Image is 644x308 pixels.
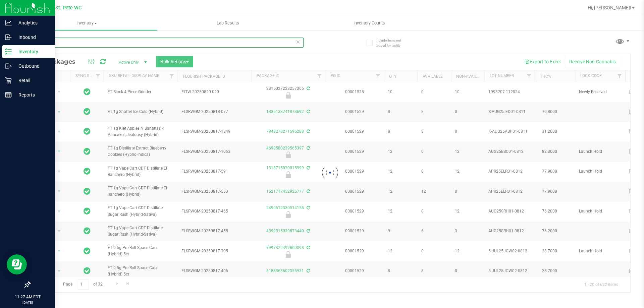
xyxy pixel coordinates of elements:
a: Inventory Counts [299,16,440,30]
span: Clear [296,38,300,46]
input: Search Package ID, Item Name, SKU, Lot or Part Number... [30,38,304,48]
inline-svg: Outbound [5,63,12,69]
span: Lab Results [208,20,248,26]
span: Hi, [PERSON_NAME]! [588,5,631,10]
inline-svg: Analytics [5,19,12,26]
p: 11:27 AM EDT [3,294,52,300]
inline-svg: Reports [5,91,12,98]
p: Analytics [12,19,52,27]
inline-svg: Inventory [5,48,12,55]
p: Outbound [12,62,52,70]
p: Retail [12,76,52,84]
span: Include items not tagged for facility [376,38,409,48]
p: Inbound [12,33,52,41]
p: Reports [12,91,52,99]
inline-svg: Inbound [5,34,12,41]
span: St. Pete WC [55,5,82,11]
span: Inventory [16,20,157,26]
iframe: Resource center [7,254,27,274]
span: Inventory Counts [344,20,394,26]
a: Lab Results [157,16,299,30]
a: Inventory [16,16,157,30]
p: Inventory [12,48,52,56]
inline-svg: Retail [5,77,12,84]
p: [DATE] [3,300,52,305]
